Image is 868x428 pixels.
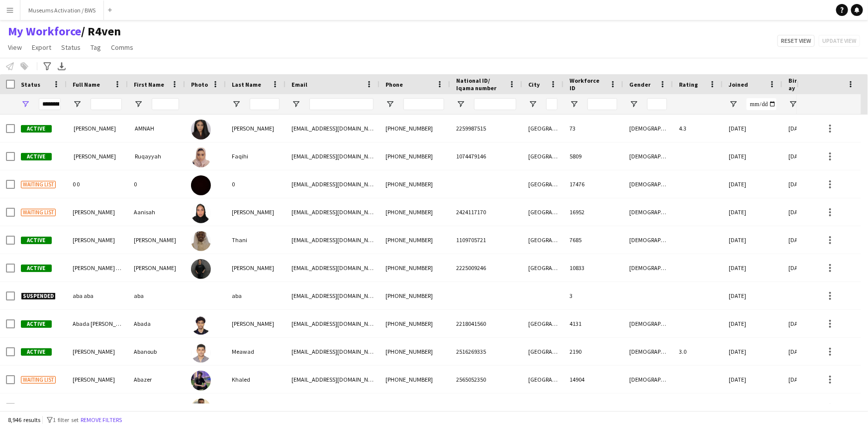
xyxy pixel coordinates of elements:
span: Birthday [788,77,810,92]
button: Open Filter Menu [528,100,537,109]
button: Open Filter Menu [134,100,143,109]
div: [DATE] [723,310,782,337]
div: [DATE] [782,226,828,254]
div: [PHONE_NUMBER] [380,198,450,226]
div: [DATE] [782,310,828,337]
div: [DEMOGRAPHIC_DATA] [623,310,673,337]
div: [DEMOGRAPHIC_DATA] [623,143,673,170]
div: ‏ Ruqayyah [128,143,185,170]
span: aba aba [73,292,94,299]
span: 2516269335 [456,348,486,355]
div: [DATE] [782,170,828,198]
span: 2565052350 [456,376,486,383]
span: Waiting list [21,209,56,216]
button: Open Filter Menu [21,100,30,109]
span: 1074479146 [456,152,486,160]
button: Open Filter Menu [629,100,638,109]
img: ‏ Ruqayyah Faqihi [191,147,211,167]
img: 0 0 [191,175,211,195]
div: [PHONE_NUMBER] [380,254,450,282]
div: [PERSON_NAME] [226,115,286,142]
div: [DATE] [723,170,782,198]
div: 16952 [564,198,623,226]
span: [PERSON_NAME] [73,348,115,355]
div: [DATE] [782,338,828,365]
span: Active [21,153,52,160]
div: [DATE] [723,226,782,254]
div: [GEOGRAPHIC_DATA] [522,198,564,226]
span: 2218041560 [456,320,486,327]
input: National ID/ Iqama number Filter Input [474,98,516,110]
div: 3 [564,282,623,309]
div: 4131 [564,310,623,337]
div: [EMAIL_ADDRESS][DOMAIN_NAME] [286,254,380,282]
a: Status [57,41,85,54]
button: Reset view [777,35,815,47]
div: [GEOGRAPHIC_DATA] [522,170,564,198]
div: [GEOGRAPHIC_DATA] [522,254,564,282]
div: [PHONE_NUMBER] [380,170,450,198]
div: [EMAIL_ADDRESS][DOMAIN_NAME] [286,143,380,170]
span: Waiting list [21,181,56,188]
span: Tag [91,43,101,52]
div: 0 [226,170,286,198]
div: [DATE] [723,143,782,170]
div: 7685 [564,226,623,254]
span: Suspended [21,292,56,300]
span: R4ven [81,24,121,39]
div: Meawad [226,338,286,365]
app-action-btn: Advanced filters [41,60,53,72]
span: Active [21,348,52,356]
span: 1109705721 [456,236,486,244]
a: My Workforce [8,24,81,39]
span: ‏ [PERSON_NAME] [73,125,116,132]
span: View [8,43,22,52]
span: Phone [386,81,403,88]
span: National ID/ Iqama number [456,77,504,92]
div: aba [226,282,286,309]
span: [PERSON_NAME] [PERSON_NAME] [73,264,158,272]
div: 0 [128,170,185,198]
div: [DATE] [782,394,828,421]
div: [DEMOGRAPHIC_DATA] [623,338,673,365]
span: Photo [191,81,208,88]
div: [EMAIL_ADDRESS][DOMAIN_NAME] [286,226,380,254]
div: [DEMOGRAPHIC_DATA] [623,366,673,393]
span: Workforce ID [570,77,605,92]
div: [PERSON_NAME] [128,394,185,421]
div: [DATE] [782,366,828,393]
span: Gender [629,81,651,88]
div: 10833 [564,254,623,282]
span: Full Name [73,81,100,88]
div: [DATE] [723,282,782,309]
div: [GEOGRAPHIC_DATA] [522,115,564,142]
button: Open Filter Menu [729,100,738,109]
div: [GEOGRAPHIC_DATA] [522,143,564,170]
button: Open Filter Menu [73,100,82,109]
span: ‏Abada ‏[PERSON_NAME] [73,320,133,327]
div: Abanoub [128,338,185,365]
div: [PHONE_NUMBER] [380,226,450,254]
a: Tag [87,41,105,54]
button: Museums Activation / BWS [20,0,104,20]
div: 17476 [564,170,623,198]
div: [DEMOGRAPHIC_DATA] [623,394,673,421]
div: [EMAIL_ADDRESS][DOMAIN_NAME] [286,115,380,142]
span: Export [32,43,51,52]
span: [PERSON_NAME] [73,208,115,216]
input: Last Name Filter Input [250,98,280,110]
button: Open Filter Menu [291,100,300,109]
div: 4.3 [673,115,723,142]
div: [PHONE_NUMBER] [380,394,450,421]
input: Email Filter Input [309,98,374,110]
img: Abbas Mohammed sherif [191,399,211,419]
span: Status [21,81,40,88]
div: [DEMOGRAPHIC_DATA] [623,170,673,198]
img: Abanoub Meawad [191,343,211,363]
div: [DATE] [723,338,782,365]
div: [EMAIL_ADDRESS][DOMAIN_NAME] [286,198,380,226]
input: Phone Filter Input [403,98,444,110]
div: [DATE] [782,143,828,170]
div: [EMAIL_ADDRESS][DOMAIN_NAME] [286,338,380,365]
input: Workforce ID Filter Input [587,98,617,110]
